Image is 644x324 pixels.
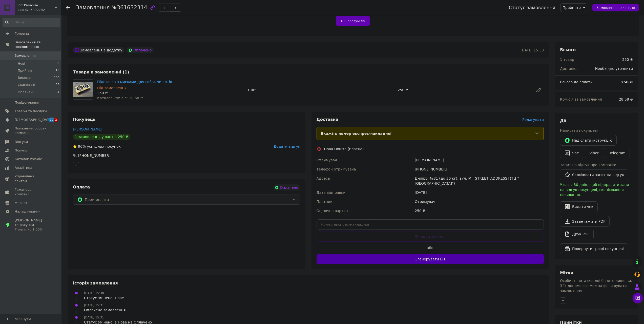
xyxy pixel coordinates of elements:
div: 250 ₴ [414,206,545,215]
span: Вкажіть номер експрес-накладної [321,131,392,136]
span: Прийняті [18,68,33,73]
div: Статус замовлення [509,5,555,10]
span: Платник [317,200,333,204]
span: Доставка [560,67,577,71]
div: Отримувач [414,197,545,206]
img: Підставка з мисками для собак чи котів [73,82,93,97]
span: [DEMOGRAPHIC_DATA] [15,118,52,122]
div: 250 ₴ [622,57,633,62]
span: Управління сайтом [15,174,47,183]
span: Під замовлення [97,86,127,90]
a: Редагувати [534,85,544,95]
span: Дата відправки [317,190,346,195]
span: Товари в замовленні (1) [73,70,129,74]
span: Оплата [73,185,90,189]
button: Згенерувати ЕН [317,254,544,264]
span: 2 [54,118,58,122]
a: Telegram [605,148,630,158]
span: Аналітика [15,165,32,170]
span: Додати відгук [274,144,300,148]
span: Відгуки [15,140,28,144]
span: Покупець [73,117,96,122]
span: Показники роботи компанії [15,126,47,135]
span: Написати покупцеві [560,128,598,132]
span: 28.58 ₴ [619,97,633,101]
span: Каталог ProSale: 28.58 ₴ [97,96,143,100]
div: 1 замовлення у вас на 250 ₴ [73,134,130,140]
a: Viber [585,148,603,158]
button: Надіслати інструкцію [560,135,617,146]
span: Комісія за замовлення [560,97,602,101]
div: Необхідно уточнити [592,63,636,74]
span: 15 [56,68,59,73]
span: Скасовані [18,83,35,87]
span: Каталог ProSale [15,157,42,161]
span: Оплачені [18,90,34,94]
div: Повернутися назад [66,5,70,10]
button: Видати чек [560,201,598,212]
span: Покупці [15,148,28,153]
span: Дії [560,118,566,123]
div: [PHONE_NUMBER] [77,153,111,158]
div: Оплачено замовлення [84,308,126,313]
span: [DATE] 15:31 [84,316,104,319]
span: У вас є 30 днів, щоб відправити запит на відгук покупцеві, скопіювавши посилання. [560,183,631,197]
button: Замовлення виконано [592,4,639,11]
span: Налаштування [15,209,40,214]
span: Головна [15,31,29,36]
div: Оплачено [273,184,300,190]
span: Ок, зрозуміло [341,19,365,23]
div: Оплачено [126,47,154,53]
span: Телефон отримувача [317,167,356,171]
span: №361632314 [111,5,147,11]
span: Отримувач [317,158,337,162]
a: Друк PDF [560,229,594,239]
span: Всього [560,47,576,52]
span: Всього до сплати [560,80,593,84]
input: Пошук [3,18,60,27]
div: 250 ₴ [396,86,532,93]
button: Чат [560,148,583,158]
span: Виконані [18,75,33,80]
div: Prom мікс 1 000 [15,227,47,232]
span: Маркет [15,201,28,205]
button: Повернути гроші покупцеві [560,243,628,254]
span: 53 [56,83,59,87]
span: 2 [57,90,59,94]
span: 1 товар [560,58,574,62]
span: Товари та послуги [15,109,47,113]
span: Запит на відгук про компанію [560,163,616,167]
div: 1 шт. [245,86,396,93]
span: Прийнято [563,6,581,10]
button: Скопіювати запит на відгук [560,169,628,180]
span: або [419,245,442,250]
span: Гаманець компанії [15,187,47,197]
span: Soft Paradise [16,3,54,8]
a: Підставка з мисками для собак чи котів [97,80,172,84]
span: Доставка [317,117,339,122]
div: [PHONE_NUMBER] [414,165,545,174]
div: Замовлення з додатку [73,47,124,53]
span: Замовлення [15,53,36,58]
button: Чат з покупцем [633,293,643,303]
div: Дніпро, №81 (до 30 кг): вул. М. [STREET_ADDRESS] (ТЦ "[GEOGRAPHIC_DATA]") [414,174,545,188]
div: успішних покупок [73,144,121,149]
span: 0 [57,61,59,66]
span: Адреса [317,176,330,180]
div: [DATE] [414,188,545,197]
time: [DATE] 15:30 [521,48,544,52]
span: Мітки [560,271,573,275]
div: 250 ₴ [97,90,243,96]
div: Нова Пошта (платна) [323,146,365,151]
span: Особисті нотатки, які бачите лише ви. З їх допомогою можна фільтрувати замовлення [560,279,632,293]
span: Повідомлення [15,100,39,105]
span: [DATE] 15:30 [84,291,104,295]
span: [PERSON_NAME] та рахунки [15,218,47,232]
button: Ок, зрозуміло [336,16,370,26]
span: 96% [78,144,86,148]
span: Замовлення виконано [596,6,635,10]
span: Редагувати [522,118,544,122]
input: Номер експрес-накладної [317,219,544,230]
a: [PERSON_NAME] [73,127,102,131]
span: Замовлення [76,5,110,11]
